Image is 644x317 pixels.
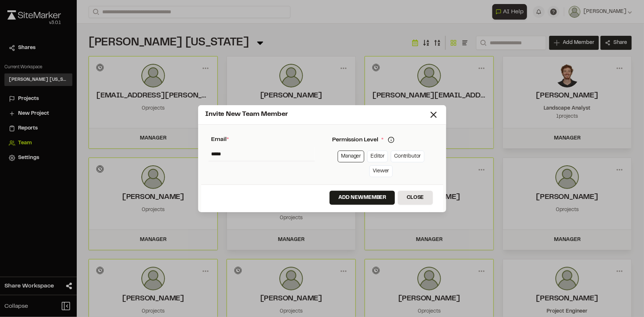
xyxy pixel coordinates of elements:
button: Close [398,191,433,205]
a: Contributor [391,151,424,162]
a: Manager [338,151,364,162]
div: Invite New Team Member [206,110,428,120]
a: Viewer [369,165,392,177]
a: Editor [367,151,388,162]
div: Email [209,135,315,144]
div: Permission Level [330,135,436,145]
button: Add NewMember [330,191,395,205]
